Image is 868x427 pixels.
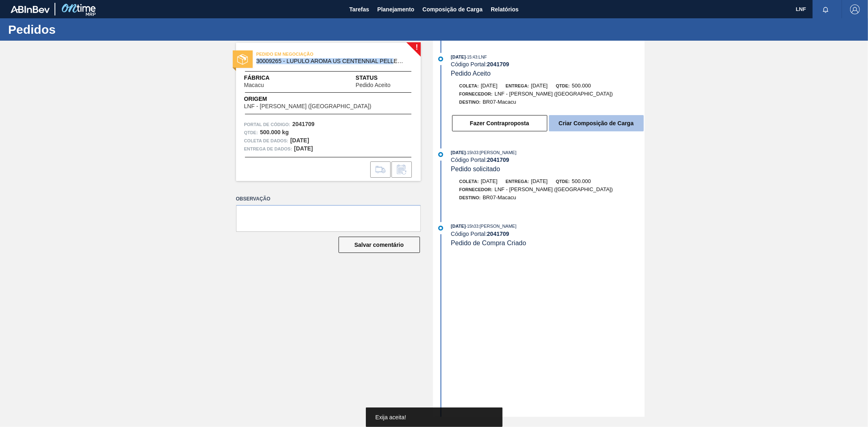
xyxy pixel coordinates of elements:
[256,130,258,135] font: :
[796,6,806,12] font: LNF
[487,231,509,237] font: 2041709
[480,224,516,229] font: [PERSON_NAME]
[572,178,591,184] font: 500.000
[349,6,369,13] font: Tarefas
[466,55,467,59] font: -
[256,58,412,64] font: 30009265 - LUPULO AROMA US CENTENNIAL PELLET T90
[487,61,509,68] font: 2041709
[480,150,516,155] font: [PERSON_NAME]
[572,83,591,89] font: 500.000
[459,100,481,105] font: Destino:
[477,54,479,59] font: :
[237,54,248,65] img: status
[479,150,480,155] font: :
[356,82,391,88] font: Pedido Aceito
[438,226,443,231] img: atual
[459,91,493,96] font: Fornecedor:
[256,50,370,58] span: PEDIDO EM NEGOCIAÇÃO
[451,166,500,172] font: Pedido solicitado
[850,4,860,14] img: Sair
[487,157,509,163] font: 2041709
[479,224,480,229] font: :
[467,224,479,229] font: 15h33
[483,99,516,105] font: BR07-Macacu
[294,145,313,152] font: [DATE]
[531,83,548,89] font: [DATE]
[467,150,479,155] font: 15h33
[506,83,529,88] font: Entrega:
[244,146,292,151] font: Entrega de dados:
[559,120,634,126] font: Criar Composição de Carga
[556,179,570,184] font: Qtde:
[459,83,479,88] font: Coleta:
[467,55,477,59] font: 15:43
[256,52,314,57] font: PEDIDO EM NEGOCIAÇÃO
[813,4,839,15] button: Notificações
[377,6,414,13] font: Planejamento
[451,61,487,68] font: Código Portal:
[370,161,391,178] div: Ir para Composição de Carga
[256,58,404,64] span: 30009265 - LUPULO AROMA US CENTENNIAL PELLET T90
[451,224,466,229] font: [DATE]
[549,115,644,131] button: Criar Composição de Carga
[339,237,420,253] button: Salvar comentário
[556,83,570,88] font: Qtde:
[356,74,378,81] font: Status
[481,83,498,89] font: [DATE]
[260,129,289,135] font: 500.000 kg
[244,96,267,102] font: Origem
[391,161,412,178] div: Informar alteração no pedido
[481,178,498,184] font: [DATE]
[451,240,526,246] font: Pedido de Compra Criado
[459,195,481,200] font: Destino:
[506,179,529,184] font: Entrega:
[244,74,270,81] font: Fábrica
[244,130,257,135] font: Qtde
[376,414,406,420] font: Exija aceita!
[438,152,443,157] img: atual
[470,120,529,126] font: Fazer Contraproposta
[236,196,271,202] font: Observação
[451,231,487,237] font: Código Portal:
[451,54,466,59] font: [DATE]
[438,57,443,61] img: atual
[459,179,479,184] font: Coleta:
[8,23,56,36] font: Pedidos
[244,82,264,88] font: Macacu
[354,242,404,248] font: Salvar comentário
[494,91,613,97] font: LNF - [PERSON_NAME] ([GEOGRAPHIC_DATA])
[466,150,467,155] font: -
[290,137,309,144] font: [DATE]
[244,122,291,127] font: Portal de Código:
[451,70,491,77] font: Pedido Aceito
[466,224,467,229] font: -
[459,187,493,192] font: Fornecedor:
[451,157,487,163] font: Código Portal:
[422,6,483,13] font: Composição de Carga
[292,121,315,127] font: 2041709
[483,194,516,200] font: BR07-Macacu
[494,186,613,192] font: LNF - [PERSON_NAME] ([GEOGRAPHIC_DATA])
[479,54,487,59] font: LNF
[531,178,548,184] font: [DATE]
[11,6,50,13] img: TNhmsLtSVTkK8tSr43FrP2fwEKptu5GPRR3wAAAABJRU5ErkJggg==
[451,150,466,155] font: [DATE]
[244,103,372,109] font: LNF - [PERSON_NAME] ([GEOGRAPHIC_DATA])
[491,6,518,13] font: Relatórios
[452,115,547,131] button: Fazer Contraproposta
[244,138,289,143] font: Coleta de dados:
